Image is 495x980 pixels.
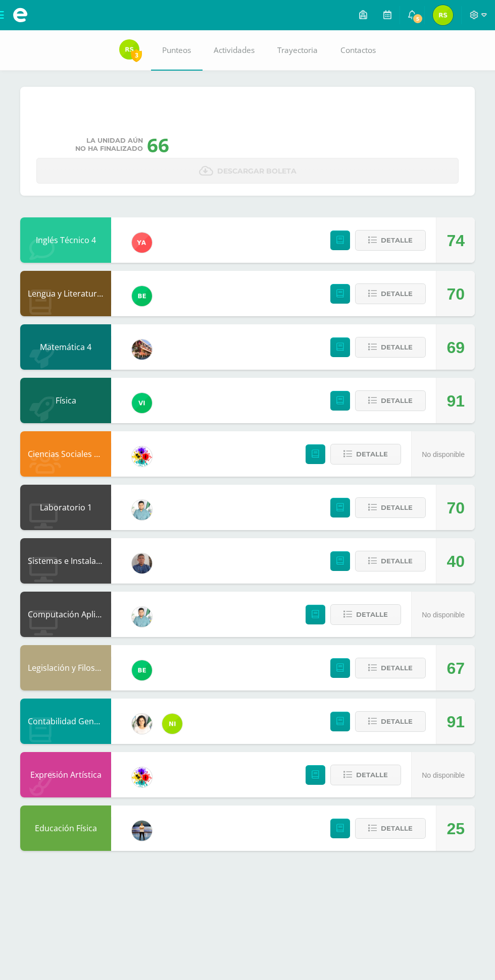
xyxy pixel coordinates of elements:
[381,712,413,731] span: Detalle
[433,5,453,25] img: 40ba22f16ea8f5f1325d4f40f26342e8.png
[381,284,413,303] span: Detalle
[132,233,152,253] img: 90ee13623fa7c5dbc2270dab131931b4.png
[330,604,401,625] button: Detalle
[340,45,376,55] span: Contactos
[203,30,266,71] a: Actividades
[330,765,401,785] button: Detalle
[151,30,203,71] a: Punteos
[20,217,111,263] div: Inglés Técnico 4
[422,771,465,779] span: No disponible
[356,605,388,624] span: Detalle
[447,325,465,370] div: 69
[355,230,426,251] button: Detalle
[381,338,413,357] span: Detalle
[162,45,191,55] span: Punteos
[132,660,152,680] img: b85866ae7f275142dc9a325ef37a630d.png
[20,271,111,316] div: Lengua y Literatura 4
[131,49,142,62] span: 3
[132,286,152,306] img: b85866ae7f275142dc9a325ef37a630d.png
[132,500,152,520] img: 3bbeeb896b161c296f86561e735fa0fc.png
[355,497,426,518] button: Detalle
[20,485,111,530] div: Laboratorio 1
[447,218,465,263] div: 74
[132,714,152,734] img: 7a8e161cab7694f51b452fdf17c6d5da.png
[355,658,426,678] button: Detalle
[355,283,426,304] button: Detalle
[447,646,465,691] div: 67
[132,607,152,627] img: 3bbeeb896b161c296f86561e735fa0fc.png
[277,45,318,55] span: Trayectoria
[356,445,388,464] span: Detalle
[132,767,152,787] img: d0a5be8572cbe4fc9d9d910beeabcdaa.png
[381,498,413,517] span: Detalle
[20,592,111,637] div: Computación Aplicada
[20,699,111,744] div: Contabilidad General
[422,611,465,619] span: No disponible
[355,337,426,358] button: Detalle
[355,390,426,411] button: Detalle
[355,818,426,839] button: Detalle
[20,752,111,797] div: Expresión Artística
[422,450,465,458] span: No disponible
[132,553,152,573] img: bf66807720f313c6207fc724d78fb4d0.png
[355,711,426,732] button: Detalle
[381,552,413,570] span: Detalle
[75,137,143,153] span: La unidad aún no ha finalizado
[447,806,465,851] div: 25
[214,45,255,55] span: Actividades
[20,538,111,584] div: Sistemas e Instalación de Software
[447,699,465,744] div: 91
[217,159,296,184] span: Descargar boleta
[132,446,152,467] img: d0a5be8572cbe4fc9d9d910beeabcdaa.png
[266,30,329,71] a: Trayectoria
[119,39,139,60] img: 40ba22f16ea8f5f1325d4f40f26342e8.png
[147,132,169,158] div: 66
[447,539,465,584] div: 40
[329,30,387,71] a: Contactos
[132,339,152,360] img: 0a4f8d2552c82aaa76f7aefb013bc2ce.png
[381,391,413,410] span: Detalle
[381,659,413,677] span: Detalle
[447,378,465,424] div: 91
[356,766,388,784] span: Detalle
[20,805,111,851] div: Educación Física
[447,485,465,531] div: 70
[162,714,182,734] img: ca60df5ae60ada09d1f93a1da4ab2e41.png
[381,231,413,250] span: Detalle
[20,431,111,477] div: Ciencias Sociales y Formación Ciudadana 4
[20,645,111,690] div: Legislación y Filosofía Empresarial
[20,378,111,423] div: Física
[132,393,152,413] img: a241c2b06c5b4daf9dd7cbc5f490cd0f.png
[381,819,413,838] span: Detalle
[412,13,423,24] span: 5
[447,271,465,317] div: 70
[132,821,152,841] img: bde165c00b944de6c05dcae7d51e2fcc.png
[355,551,426,571] button: Detalle
[20,324,111,370] div: Matemática 4
[330,444,401,465] button: Detalle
